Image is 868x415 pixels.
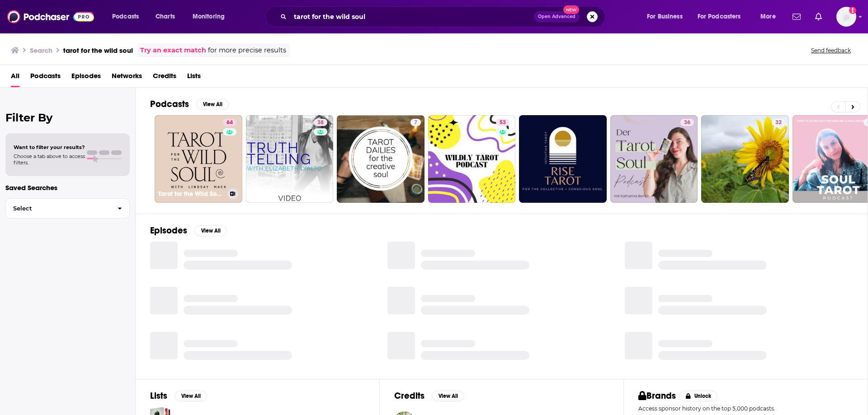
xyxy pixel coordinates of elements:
[150,98,229,110] a: PodcastsView All
[7,8,94,25] img: Podchaser - Follow, Share and Rate Podcasts
[701,115,789,203] a: 32
[226,118,233,127] span: 64
[534,11,580,22] button: Open AdvancedNew
[337,115,425,203] a: 7
[432,391,464,401] button: View All
[314,119,327,126] a: 38
[140,45,206,56] a: Try an exact match
[290,9,534,24] input: Search podcasts, credits, & more...
[14,144,85,150] span: Want to filter your results?
[193,10,225,23] span: Monitoring
[410,119,421,126] a: 7
[158,190,224,198] h3: Tarot for the Wild Soul with [PERSON_NAME]
[14,153,85,166] span: Choose a tab above to access filters.
[638,390,676,401] h2: Brands
[175,391,207,401] button: View All
[647,10,683,23] span: For Business
[6,205,110,211] span: Select
[428,115,516,203] a: 53
[538,14,576,19] span: Open Advanced
[274,6,614,27] div: Search podcasts, credits, & more...
[641,9,694,24] button: open menu
[112,69,142,87] a: Networks
[5,111,130,124] h2: Filter By
[30,46,52,55] h3: Search
[187,69,201,87] a: Lists
[414,118,417,127] span: 7
[246,115,334,203] a: 38
[150,390,167,401] h2: Lists
[789,9,804,24] a: Show notifications dropdown
[112,10,139,23] span: Podcasts
[496,119,509,126] a: 53
[836,7,856,27] span: Logged in as jfalkner
[71,69,101,87] a: Episodes
[106,9,151,24] button: open menu
[150,98,189,110] h2: Podcasts
[30,69,61,87] a: Podcasts
[680,119,694,126] a: 36
[610,115,698,203] a: 36
[208,45,286,56] span: for more precise results
[836,7,856,27] button: Show profile menu
[772,119,785,126] a: 32
[63,46,133,55] h3: tarot for the wild soul
[808,47,854,54] button: Send feedback
[754,9,787,24] button: open menu
[156,10,175,23] span: Charts
[500,118,506,127] span: 53
[155,115,242,203] a: 64Tarot for the Wild Soul with [PERSON_NAME]
[394,390,464,401] a: CreditsView All
[775,118,782,127] span: 32
[150,390,207,401] a: ListsView All
[849,7,856,14] svg: Add a profile image
[150,225,227,236] a: EpisodesView All
[186,9,236,24] button: open menu
[317,118,324,127] span: 38
[698,10,741,23] span: For Podcasters
[223,119,236,126] a: 64
[836,7,856,27] img: User Profile
[196,99,229,110] button: View All
[150,225,187,236] h2: Episodes
[811,9,826,24] a: Show notifications dropdown
[5,198,130,219] button: Select
[684,118,690,127] span: 36
[692,9,754,24] button: open menu
[5,183,130,192] p: Saved Searches
[394,390,425,401] h2: Credits
[760,10,776,23] span: More
[150,9,180,24] a: Charts
[679,391,718,401] button: Unlock
[563,5,580,14] span: New
[11,69,19,87] a: All
[153,69,176,87] a: Credits
[638,405,853,412] p: Access sponsor history on the top 5,000 podcasts.
[194,225,227,236] button: View All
